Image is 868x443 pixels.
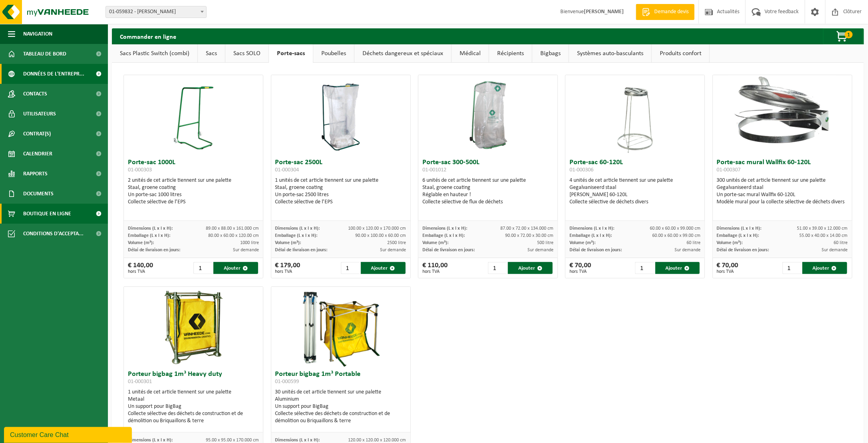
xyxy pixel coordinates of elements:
[532,44,569,63] a: Bigbags
[112,28,184,44] h2: Commander en ligne
[275,240,301,245] span: Volume (m³):
[225,44,269,63] a: Sacs SOLO
[448,75,528,155] img: 01-001012
[569,262,591,274] div: € 70,00
[348,438,406,443] span: 120.00 x 120.00 x 120.000 cm
[823,28,863,44] button: 1
[275,403,406,410] div: Un support pour BigBag
[713,75,852,145] img: 01-000307
[422,248,475,252] span: Délai de livraison en jours:
[489,44,532,63] a: Récipients
[128,410,259,425] div: Collecte sélective des déchets de construction et de démolition ou Briquaillons & terre
[380,248,406,252] span: Sur demande
[569,159,701,175] h3: Porte-sac 60-120L
[505,233,553,238] span: 90.00 x 72.00 x 30.00 cm
[717,233,759,238] span: Emballage (L x l x H):
[675,248,701,252] span: Sur demande
[584,9,624,15] strong: [PERSON_NAME]
[23,204,71,224] span: Boutique en ligne
[313,44,354,63] a: Poubelles
[652,8,691,16] span: Demande devis
[23,104,56,124] span: Utilisateurs
[128,240,154,245] span: Volume (m³):
[800,233,848,238] span: 55.00 x 40.00 x 14.00 cm
[569,226,614,231] span: Dimensions (L x l x H):
[422,177,553,206] div: 6 unités de cet article tiennent sur une palette
[275,199,406,206] div: Collecte sélective de l’EPS
[655,262,700,274] button: Ajouter
[782,262,802,274] input: 1
[106,6,206,18] span: 01-059832 - LAURENT SRL - BAUDOUR
[128,199,259,206] div: Collecte sélective de l’EPS
[106,6,207,18] span: 01-059832 - LAURENT SRL - BAUDOUR
[275,396,406,403] div: Aluminium
[422,240,448,245] span: Volume (m³):
[275,159,406,175] h3: Porte-sac 2500L
[528,248,553,252] span: Sur demande
[23,84,47,104] span: Contacts
[500,226,553,231] span: 87.00 x 72.00 x 134.000 cm
[569,269,591,274] span: hors TVA
[128,191,259,199] div: Un porte-sac 1000 litres
[112,44,197,63] a: Sacs Plastic Switch (combi)
[128,184,259,191] div: Staal, groene coating
[275,167,299,173] span: 01-000304
[652,44,709,63] a: Produits confort
[569,199,701,206] div: Collecte sélective de déchets divers
[569,177,701,206] div: 4 unités de cet article tiennent sur une palette
[569,167,593,173] span: 01-000306
[208,233,259,238] span: 80.00 x 60.00 x 120.00 cm
[23,144,52,164] span: Calendrier
[615,75,655,155] img: 01-000306
[537,240,553,245] span: 500 litre
[422,184,553,191] div: Staal, groene coating
[717,191,848,199] div: Un porte-sac mural Wallfix 60-120L
[23,184,54,204] span: Documents
[717,199,848,206] div: Modèle mural pour la collecte sélective de déchets divers
[23,164,48,184] span: Rapports
[348,226,406,231] span: 100.00 x 120.00 x 170.000 cm
[652,233,701,238] span: 60.00 x 60.00 x 99.00 cm
[206,438,259,443] span: 95.00 x 95.00 x 170.000 cm
[128,159,259,175] h3: Porte-sac 1000L
[797,226,848,231] span: 51.00 x 39.00 x 12.000 cm
[422,167,446,173] span: 01-001012
[128,389,259,425] div: 1 unités de cet article tiennent sur une palette
[128,177,259,206] div: 2 unités de cet article tiennent sur une palette
[717,248,769,252] span: Délai de livraison en jours:
[213,262,258,274] button: Ajouter
[23,44,66,64] span: Tableau de bord
[422,269,448,274] span: hors TVA
[275,410,406,425] div: Collecte sélective des déchets de construction et de démolition ou Briquaillons & terre
[356,233,406,238] span: 90.00 x 100.00 x 60.00 cm
[128,167,152,173] span: 01-000303
[569,191,701,199] div: [PERSON_NAME] 60-120L
[23,64,84,84] span: Données de l'entrepr...
[488,262,507,274] input: 1
[452,44,489,63] a: Médical
[23,224,84,244] span: Conditions d'accepta...
[206,226,259,231] span: 89.00 x 88.00 x 161.000 cm
[717,240,743,245] span: Volume (m³):
[275,184,406,191] div: Staal, groene coating
[635,262,654,274] input: 1
[422,262,448,274] div: € 110,00
[198,44,225,63] a: Sacs
[4,425,133,443] iframe: chat widget
[23,124,51,144] span: Contrat(s)
[569,248,622,252] span: Délai de livraison en jours:
[569,44,651,63] a: Systèmes auto-basculants
[834,240,848,245] span: 60 litre
[269,44,313,63] a: Porte-sacs
[388,240,406,245] span: 2500 litre
[193,262,213,274] input: 1
[422,199,553,206] div: Collecte sélective de flux de déchets
[687,240,701,245] span: 60 litre
[717,184,848,191] div: Gegalvaniseerd staal
[422,159,553,175] h3: Porte-sac 300-500L
[128,233,170,238] span: Emballage (L x l x H):
[822,248,848,252] span: Sur demande
[636,4,695,20] a: Demande devis
[275,379,299,385] span: 01-000599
